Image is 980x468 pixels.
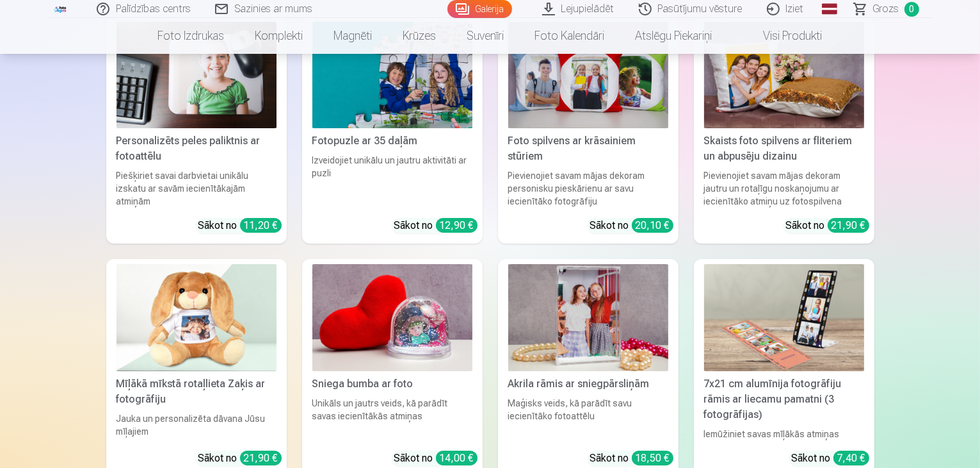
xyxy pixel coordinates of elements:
[319,18,388,54] a: Magnēti
[307,154,478,208] div: Izveidojiet unikālu un jautru aktivitāti ar puzli
[620,18,728,54] a: Atslēgu piekariņi
[111,133,282,164] div: Personalizēts peles paliktnis ar fotoattēlu
[394,451,478,466] div: Sākot no
[452,18,520,54] a: Suvenīri
[508,22,668,129] img: Foto spilvens ar krāsainiem stūriem
[388,18,452,54] a: Krūzes
[632,218,673,233] div: 20,10 €
[106,17,287,244] a: Personalizēts peles paliktnis ar fotoattēluPersonalizēts peles paliktnis ar fotoattēluPiešķiriet ...
[307,376,478,392] div: Sniega bumba ar foto
[312,22,472,129] img: Fotopuzle ar 35 daļām
[508,264,668,371] img: Akrila rāmis ar sniegpārsliņām
[833,451,869,465] div: 7,40 €
[699,428,869,440] div: Iemūžiniet savas mīļākās atmiņas
[728,18,838,54] a: Visi produkti
[240,18,319,54] a: Komplekti
[704,22,864,129] img: Skaists foto spilvens ar fliteriem un abpusēju dizainu
[307,133,478,149] div: Fotopuzle ar 35 daļām
[590,451,673,466] div: Sākot no
[302,17,483,244] a: Fotopuzle ar 35 daļāmFotopuzle ar 35 daļāmIzveidojiet unikālu un jautru aktivitāti ar puzliSākot ...
[520,18,620,54] a: Foto kalendāri
[111,412,282,440] div: Jauka un personalizēta dāvana Jūsu mīļajiem
[240,451,282,465] div: 21,90 €
[498,17,679,244] a: Foto spilvens ar krāsainiem stūriemFoto spilvens ar krāsainiem stūriemPievienojiet savam mājas de...
[786,218,869,233] div: Sākot no
[111,376,282,407] div: Mīļākā mīkstā rotaļlieta Zaķis ar fotogrāfiju
[116,264,277,371] img: Mīļākā mīkstā rotaļlieta Zaķis ar fotogrāfiju
[699,169,869,208] div: Pievienojiet savam mājas dekoram jautru un rotaļīgu noskaņojumu ar iecienītāko atmiņu uz fotospil...
[632,451,673,465] div: 18,50 €
[143,18,240,54] a: Foto izdrukas
[699,376,869,422] div: 7x21 cm alumīnija fotogrāfiju rāmis ar liecamu pamatni (3 fotogrāfijas)
[198,218,282,233] div: Sākot no
[694,17,874,244] a: Skaists foto spilvens ar fliteriem un abpusēju dizainuSkaists foto spilvens ar fliteriem un abpus...
[198,451,282,466] div: Sākot no
[590,218,673,233] div: Sākot no
[904,2,919,17] span: 0
[312,264,472,371] img: Sniega bumba ar foto
[116,22,277,129] img: Personalizēts peles paliktnis ar fotoattēlu
[111,169,282,208] div: Piešķiriet savai darbvietai unikālu izskatu ar savām iecienītākajām atmiņām
[792,451,869,466] div: Sākot no
[503,376,673,392] div: Akrila rāmis ar sniegpārsliņām
[699,133,869,164] div: Skaists foto spilvens ar fliteriem un abpusēju dizainu
[704,264,864,371] img: 7x21 cm alumīnija fotogrāfiju rāmis ar liecamu pamatni (3 fotogrāfijas)
[436,451,478,465] div: 14,00 €
[307,397,478,440] div: Unikāls un jautrs veids, kā parādīt savas iecienītākās atmiņas
[873,1,899,17] span: Grozs
[828,218,869,233] div: 21,90 €
[240,218,282,233] div: 11,20 €
[436,218,478,233] div: 12,90 €
[394,218,478,233] div: Sākot no
[503,169,673,208] div: Pievienojiet savam mājas dekoram personisku pieskārienu ar savu iecienītāko fotogrāfiju
[503,133,673,164] div: Foto spilvens ar krāsainiem stūriem
[503,397,673,440] div: Maģisks veids, kā parādīt savu iecienītāko fotoattēlu
[54,5,68,13] img: /fa1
